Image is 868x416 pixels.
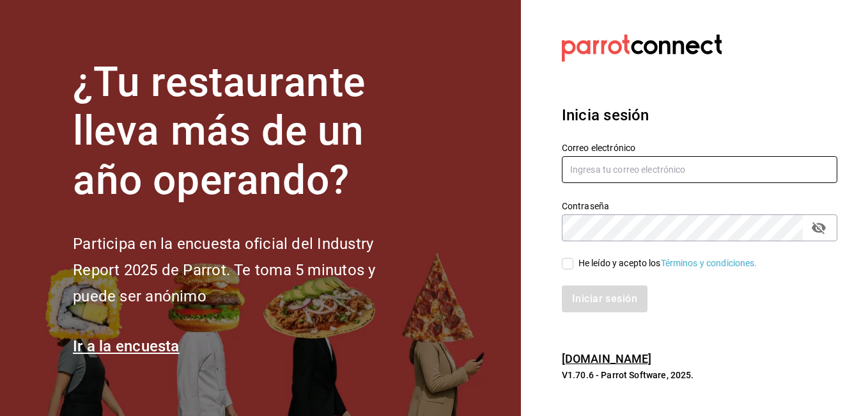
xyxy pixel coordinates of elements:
button: passwordField [808,217,830,239]
h1: ¿Tu restaurante lleva más de un año operando? [73,58,418,205]
h3: Inicia sesión [562,104,837,127]
a: Términos y condiciones. [661,258,757,268]
div: He leído y acepto los [578,257,757,270]
a: Ir a la encuesta [73,337,180,355]
p: V1.70.6 - Parrot Software, 2025. [562,369,837,381]
input: Ingresa tu correo electrónico [562,156,837,183]
a: [DOMAIN_NAME] [562,352,652,365]
label: Correo electrónico [562,143,837,152]
h2: Participa en la encuesta oficial del Industry Report 2025 de Parrot. Te toma 5 minutos y puede se... [73,231,418,309]
label: Contraseña [562,201,837,210]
